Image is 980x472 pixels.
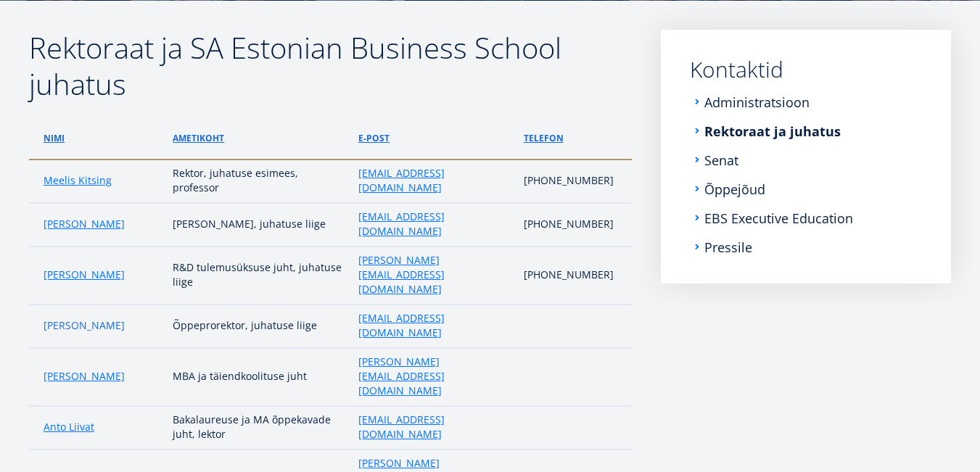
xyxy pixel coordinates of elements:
a: Õppejõud [704,182,765,196]
a: [PERSON_NAME][EMAIL_ADDRESS][DOMAIN_NAME] [358,355,509,398]
td: [PERSON_NAME], juhatuse liige [165,203,351,247]
a: [EMAIL_ADDRESS][DOMAIN_NAME] [358,311,509,340]
a: [EMAIL_ADDRESS][DOMAIN_NAME] [358,413,509,442]
a: [PERSON_NAME] [44,217,125,231]
a: [PERSON_NAME] [44,318,125,333]
td: MBA ja täiendkoolituse juht [165,348,351,406]
a: Senat [704,153,738,167]
a: Pressile [704,240,752,254]
td: Bakalaureuse ja MA õppekavade juht, lektor [165,406,351,450]
td: [PHONE_NUMBER] [516,247,632,305]
a: Nimi [44,131,65,146]
p: Rektor, juhatuse esimees, professor [173,166,344,195]
a: [PERSON_NAME][EMAIL_ADDRESS][DOMAIN_NAME] [358,253,509,297]
a: e-post [358,131,390,146]
a: [PERSON_NAME] [44,268,125,282]
a: Administratsioon [704,95,810,109]
a: [EMAIL_ADDRESS][DOMAIN_NAME] [358,166,509,195]
a: [PERSON_NAME] [44,369,125,384]
a: Meelis Kitsing [44,173,112,188]
a: telefon [524,131,564,146]
a: Rektoraat ja juhatus [704,124,841,138]
td: Õppeprorektor, juhatuse liige [165,305,351,348]
a: EBS Executive Education [704,211,853,225]
a: [EMAIL_ADDRESS][DOMAIN_NAME] [358,210,509,239]
a: Kontaktid [690,59,922,80]
h2: Rektoraat ja SA Estonian Business School juhatus [29,30,632,102]
a: ametikoht [173,131,224,146]
td: [PHONE_NUMBER] [516,203,632,247]
a: Anto Liivat [44,420,94,434]
td: R&D tulemusüksuse juht, juhatuse liige [165,247,351,305]
p: [PHONE_NUMBER] [524,173,617,188]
